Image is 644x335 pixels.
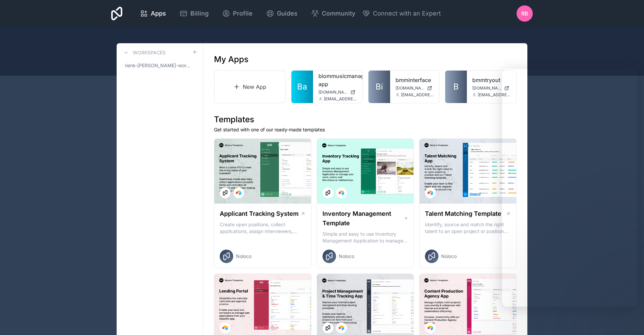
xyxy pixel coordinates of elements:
iframe: Intercom live chat [502,69,637,307]
h3: Workspaces [133,49,166,56]
span: Billing [190,9,209,18]
a: Workspaces [122,49,166,57]
p: Identify, source and match the right talent to an open project or position with our Talent Matchi... [425,221,511,235]
a: B [445,71,467,103]
span: B [453,81,459,92]
span: Community [322,9,355,18]
a: rienk-[PERSON_NAME]-workspace [122,59,197,72]
h1: Talent Matching Template [425,209,501,218]
span: Profile [233,9,253,18]
a: Profile [217,6,258,21]
span: [EMAIL_ADDRESS][DOMAIN_NAME] [324,96,357,102]
a: bmminterface [396,76,434,84]
img: Airtable Logo [428,190,433,196]
a: Guides [261,6,303,21]
span: [DOMAIN_NAME] [318,89,348,95]
img: Airtable Logo [428,325,433,331]
span: Connect with an Expert [373,9,441,18]
span: Noloco [339,253,354,260]
iframe: Intercom live chat [621,312,637,328]
img: Airtable Logo [339,325,344,331]
h1: Applicant Tracking System [220,209,299,218]
a: New App [214,70,286,103]
span: [EMAIL_ADDRESS][DOMAIN_NAME] [478,92,511,98]
img: Airtable Logo [339,190,344,196]
img: Airtable Logo [236,190,241,196]
span: Ba [297,81,307,92]
a: [DOMAIN_NAME] [318,89,357,95]
button: Connect with an Expert [362,9,441,18]
a: bmmtryout [472,76,511,84]
span: rienk-[PERSON_NAME]-workspace [125,62,192,69]
p: Create open positions, collect applications, assign interviewers, centralise candidate feedback a... [220,221,306,235]
p: Simple and easy to use Inventory Management Application to manage your stock, orders and Manufact... [323,231,408,244]
a: Ba [291,71,313,103]
span: [DOMAIN_NAME] [472,85,501,91]
a: Apps [135,6,171,21]
span: Noloco [236,253,252,260]
span: Bi [376,81,383,92]
span: Apps [151,9,166,18]
span: Guides [277,9,297,18]
a: [DOMAIN_NAME] [396,85,434,91]
h1: My Apps [214,54,248,65]
span: [EMAIL_ADDRESS][DOMAIN_NAME] [401,92,434,98]
span: Noloco [441,253,457,260]
a: Community [306,6,361,21]
h1: Templates [214,114,517,125]
img: Airtable Logo [222,325,228,331]
a: blommusicmanagement-app [318,72,357,88]
a: Bi [368,71,390,103]
h1: Inventory Management Template [323,209,404,228]
span: RB [521,9,528,18]
p: Get started with one of our ready-made templates [214,126,517,133]
a: [DOMAIN_NAME] [472,85,511,91]
a: Billing [174,6,214,21]
span: [DOMAIN_NAME] [396,85,425,91]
